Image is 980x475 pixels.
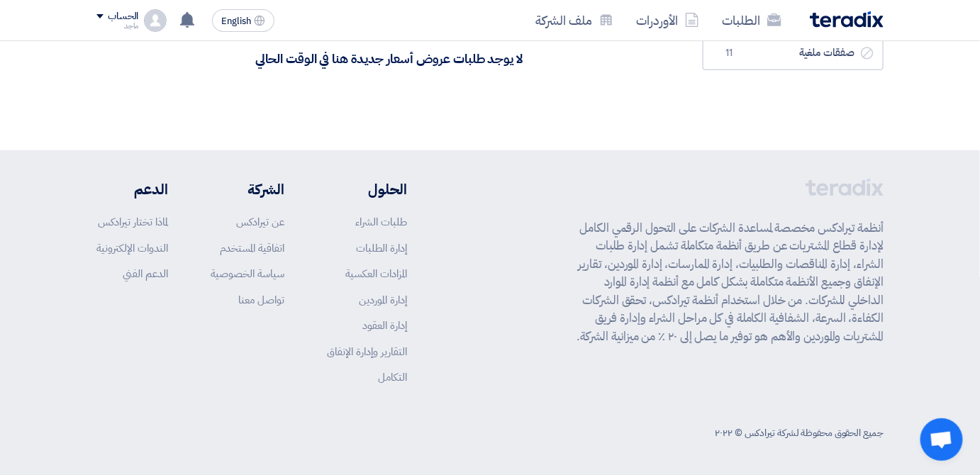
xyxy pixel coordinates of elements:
a: الدعم الفني [123,266,168,281]
div: لا يوجد طلبات عروض أسعار جديدة هنا في الوقت الحالي [255,50,523,67]
a: الأوردرات [625,4,711,37]
a: عن تيرادكس [236,214,284,230]
span: 11 [720,46,737,60]
a: لماذا تختار تيرادكس [98,214,168,230]
a: التكامل [378,369,407,385]
a: إدارة الطلبات [356,240,407,256]
p: أنظمة تيرادكس مخصصة لمساعدة الشركات على التحول الرقمي الكامل لإدارة قطاع المشتريات عن طريق أنظمة ... [569,219,884,346]
a: الطلبات [711,4,793,37]
li: الدعم [96,179,168,200]
div: جميع الحقوق محفوظة لشركة تيرادكس © ٢٠٢٢ [715,425,884,440]
span: English [221,16,251,26]
li: الحلول [327,179,407,200]
img: profile_test.png [144,9,167,32]
a: اتفاقية المستخدم [220,240,284,256]
div: ماجد [96,22,138,30]
a: ملف الشركة [524,4,625,37]
a: التقارير وإدارة الإنفاق [327,344,407,359]
a: إدارة الموردين [359,292,407,308]
div: Open chat [920,418,963,461]
a: الندوات الإلكترونية [96,240,168,256]
a: صفقات ملغية11 [703,35,884,70]
button: English [212,9,274,32]
a: سياسة الخصوصية [211,266,284,281]
div: الحساب [108,11,138,23]
a: إدارة العقود [362,318,407,333]
a: تواصل معنا [238,292,284,308]
li: الشركة [211,179,284,200]
a: المزادات العكسية [345,266,407,281]
a: طلبات الشراء [355,214,407,230]
img: Teradix logo [810,11,884,28]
